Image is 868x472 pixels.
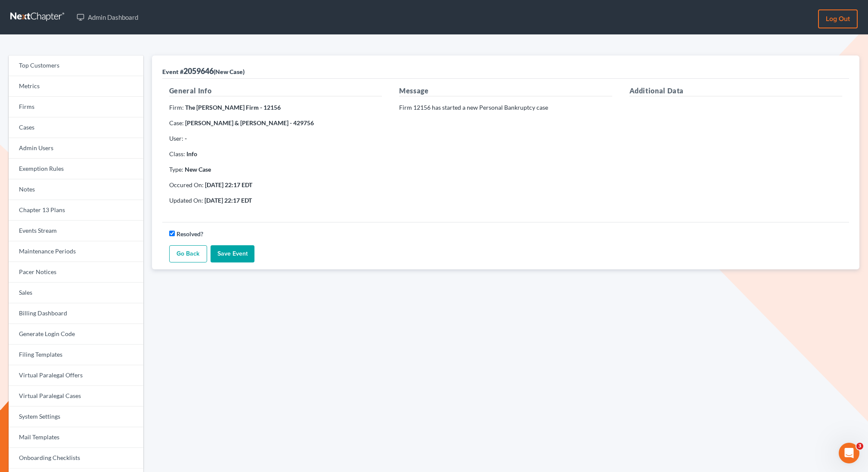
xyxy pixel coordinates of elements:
input: Save Event [211,245,254,262]
a: Pacer Notices [9,262,143,283]
a: Notes [9,179,143,200]
a: Admin Dashboard [72,9,143,25]
a: System Settings [9,407,143,427]
strong: New Case [185,166,211,173]
a: Go Back [169,245,207,262]
label: Resolved? [177,229,203,238]
iframe: Intercom live chat [839,443,859,463]
div: 2059646 [162,66,245,76]
h5: General Info [169,86,382,96]
span: (New Case) [214,68,245,75]
span: Firm: [169,104,184,111]
a: Filing Templates [9,345,143,365]
a: Admin Users [9,138,143,159]
span: Updated On: [169,197,203,204]
a: Virtual Paralegal Cases [9,386,143,407]
span: User: [169,135,183,142]
h5: Additional Data [629,86,842,96]
strong: [DATE] 22:17 EDT [205,181,252,188]
a: Log out [818,9,858,28]
strong: - [185,135,187,142]
p: Firm 12156 has started a new Personal Bankruptcy case [399,103,612,112]
a: Maintenance Periods [9,241,143,262]
a: Virtual Paralegal Offers [9,365,143,386]
span: Case: [169,119,184,126]
span: Event # [162,68,183,75]
a: Metrics [9,76,143,97]
span: Occured On: [169,181,204,188]
a: Exemption Rules [9,159,143,179]
a: Top Customers [9,56,143,76]
h5: Message [399,86,612,96]
strong: The [PERSON_NAME] Firm - 12156 [185,104,281,111]
a: Chapter 13 Plans [9,200,143,221]
a: Billing Dashboard [9,303,143,324]
a: Sales [9,283,143,303]
a: Mail Templates [9,427,143,448]
strong: Info [186,150,197,157]
span: 3 [856,443,863,450]
a: Events Stream [9,221,143,241]
span: Type: [169,166,183,173]
strong: [PERSON_NAME] & [PERSON_NAME] - 429756 [185,119,314,126]
a: Firms [9,97,143,117]
span: Class: [169,150,185,157]
a: Onboarding Checklists [9,448,143,469]
a: Generate Login Code [9,324,143,345]
a: Cases [9,117,143,138]
strong: [DATE] 22:17 EDT [205,197,252,204]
